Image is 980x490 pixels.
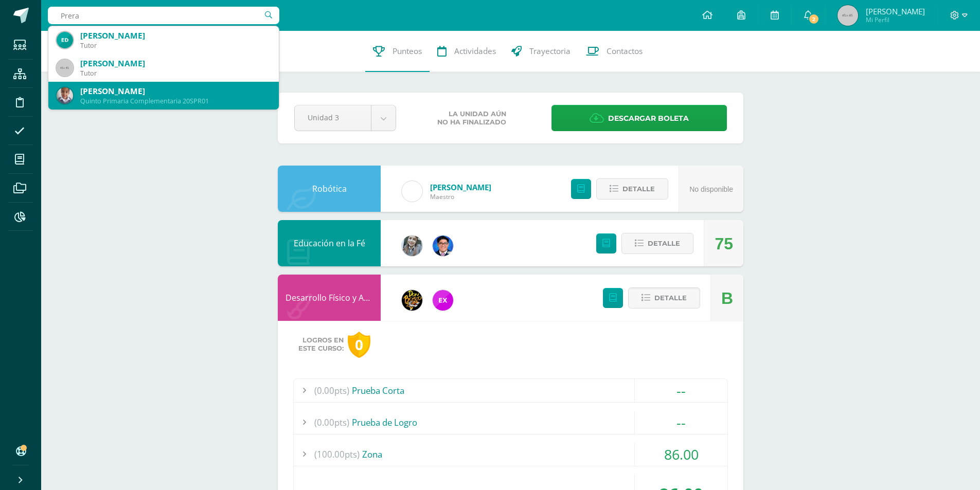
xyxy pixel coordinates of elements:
span: [PERSON_NAME] [866,6,925,16]
div: Prueba de Logro [294,411,727,434]
a: Descargar boleta [551,105,727,131]
span: Detalle [654,288,687,307]
span: Actividades [454,46,496,57]
div: Prueba Corta [294,379,727,402]
span: Detalle [648,234,680,253]
div: 75 [715,221,733,267]
span: -- [676,413,686,432]
input: Busca un usuario... [48,7,279,24]
img: 45x45 [838,5,858,26]
img: cae4b36d6049cd6b8500bd0f72497672.png [402,181,422,202]
div: Desarrollo Físico y Artístico [278,275,381,321]
img: 038ac9c5e6207f3bea702a86cda391b3.png [433,235,453,256]
img: 015ef79bdd68684e6a0d50d409cd5d55.png [57,32,73,48]
a: Punteos [365,31,430,72]
a: Contactos [578,31,650,72]
span: Trayectoria [529,46,571,57]
span: (100.00pts) [314,443,360,466]
span: Unidad 3 [308,105,358,130]
div: Zona [294,443,727,466]
span: Descargar boleta [608,106,689,131]
a: [PERSON_NAME] [430,182,491,192]
a: Educación en la Fé [294,238,365,249]
div: [PERSON_NAME] [80,30,271,41]
div: Quinto Primaria Complementaria 20SPR01 [80,97,271,105]
span: (0.00pts) [314,411,349,434]
span: -- [676,381,686,400]
span: Maestro [430,192,491,201]
span: La unidad aún no ha finalizado [437,110,506,126]
img: 45x45 [57,60,73,76]
div: B [721,275,733,321]
span: Contactos [607,46,643,57]
span: No disponible [689,185,733,193]
div: [PERSON_NAME] [80,86,271,97]
div: Educación en la Fé [278,220,381,266]
span: Detalle [622,179,655,198]
div: Robótica [278,166,381,212]
a: Actividades [430,31,504,72]
button: Detalle [596,178,668,199]
div: Tutor [80,69,271,78]
img: ce84f7dabd80ed5f5aa83b4480291ac6.png [433,290,453,311]
span: Logros en este curso: [298,336,344,353]
span: (0.00pts) [314,379,349,402]
img: cba4c69ace659ae4cf02a5761d9a2473.png [402,235,422,256]
span: 2 [808,13,819,25]
img: 21dcd0747afb1b787494880446b9b401.png [402,290,422,311]
a: Desarrollo Físico y Artístico [286,292,391,303]
span: Mi Perfil [866,15,925,24]
a: Robótica [312,183,347,194]
a: Unidad 3 [295,105,396,131]
button: Detalle [628,287,700,308]
a: Trayectoria [504,31,578,72]
span: Punteos [393,46,422,57]
div: [PERSON_NAME] [80,58,271,69]
span: 86.00 [664,445,699,464]
button: Detalle [621,233,693,254]
div: 0 [348,332,370,358]
div: Tutor [80,41,271,50]
img: 8b6d515f16bdf4adff93210b0a07dbbd.png [57,87,73,104]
